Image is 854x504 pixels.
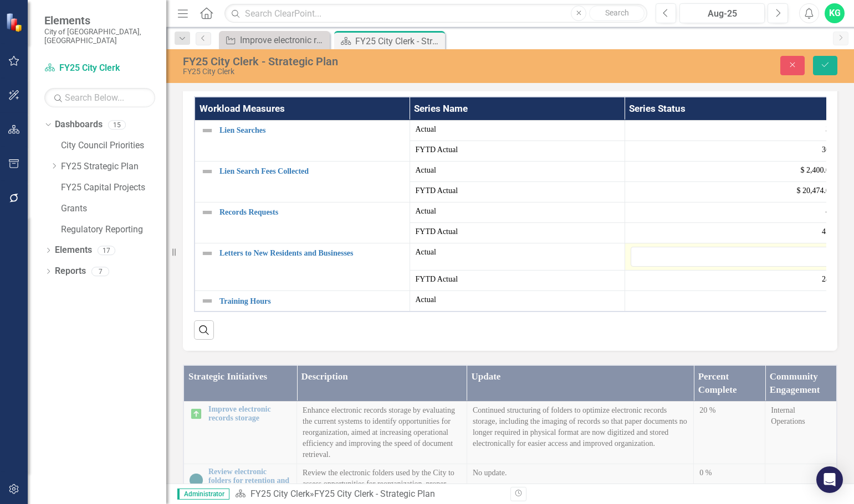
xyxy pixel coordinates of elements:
small: City of [GEOGRAPHIC_DATA], [GEOGRAPHIC_DATA] [44,27,155,45]
div: FY25 City Clerk - Strategic Plan [183,55,545,67]
span: Actual [416,206,619,217]
a: Training Hours [219,297,404,305]
span: Actual [416,124,619,135]
a: Grants [61,202,166,215]
a: FY25 Strategic Plan [61,160,166,173]
div: FY25 City Clerk - Strategic Plan [314,489,435,499]
a: FY25 Capital Projects [61,181,166,194]
span: 46 [826,206,833,217]
div: 7 [91,267,109,276]
a: FY25 City Clerk [44,62,155,75]
span: $ 20,474.00 [797,185,834,196]
a: Reports [55,265,86,278]
img: ClearPoint Strategy [6,13,25,32]
div: Open Intercom Messenger [816,466,843,493]
a: Records Requests [219,208,404,216]
span: 32 [826,124,833,135]
div: » [235,488,502,501]
span: $ 2,400.00 [801,165,834,176]
span: 247 [822,274,833,285]
a: Regulatory Reporting [61,224,166,236]
span: Actual [416,165,619,176]
span: Administrator [177,489,229,500]
a: Letters to New Residents and Businesses [219,249,404,257]
div: FY25 City Clerk - Strategic Plan [355,34,442,48]
a: Elements [55,244,92,257]
span: Search [605,8,629,17]
input: Search Below... [44,88,155,107]
img: Not Defined [201,247,214,260]
div: 15 [108,120,126,129]
a: Lien Searches [219,126,404,134]
button: KG [825,3,845,23]
a: FY25 City Clerk [250,489,310,499]
button: Search [589,6,645,21]
span: FYTD Actual [416,185,619,196]
span: FYTD Actual [416,226,619,237]
span: Elements [44,14,155,27]
span: FYTD Actual [416,274,619,285]
button: Aug-25 [679,3,765,23]
div: FY25 City Clerk [183,67,545,76]
a: Lien Search Fees Collected [219,167,404,175]
span: 363 [822,144,833,155]
span: Actual [416,247,619,258]
a: Dashboards [55,118,103,131]
input: Search ClearPoint... [224,4,647,23]
div: Aug-25 [683,7,761,20]
span: Actual [416,294,619,305]
div: Improve electronic records storage [240,33,327,47]
img: Not Defined [201,294,214,308]
img: Not Defined [201,165,214,178]
a: City Council Priorities [61,139,166,152]
a: Improve electronic records storage [222,33,327,47]
img: Not Defined [201,124,214,137]
div: 17 [98,246,115,255]
span: FYTD Actual [416,144,619,155]
span: 450 [822,226,833,237]
img: Not Defined [201,206,214,219]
